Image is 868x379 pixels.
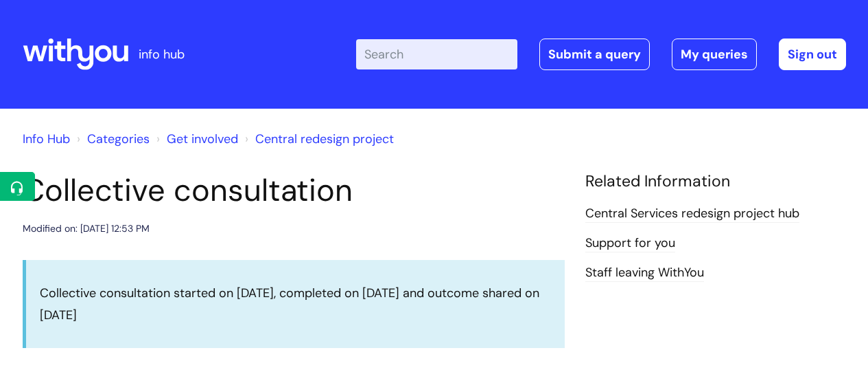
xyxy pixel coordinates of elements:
[87,131,150,147] a: Categories
[672,39,757,70] a: My queries
[23,172,565,209] h1: Collective consultation
[585,264,704,282] a: Staff leaving WithYou
[585,172,846,191] h4: Related Information
[40,282,551,327] p: Collective consultation started on [DATE], completed on [DATE] and outcome shared on [DATE]
[539,39,650,70] a: Submit a query
[242,128,394,150] li: Central redesign project
[153,128,238,150] li: Get involved
[139,43,185,65] p: info hub
[356,39,517,69] input: Search
[356,39,846,70] div: | -
[73,128,150,150] li: Solution home
[23,220,150,237] div: Modified on: [DATE] 12:53 PM
[255,131,394,147] a: Central redesign project
[167,131,238,147] a: Get involved
[23,131,70,147] a: Info Hub
[585,235,675,252] a: Support for you
[779,39,846,70] a: Sign out
[585,205,799,223] a: Central Services redesign project hub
